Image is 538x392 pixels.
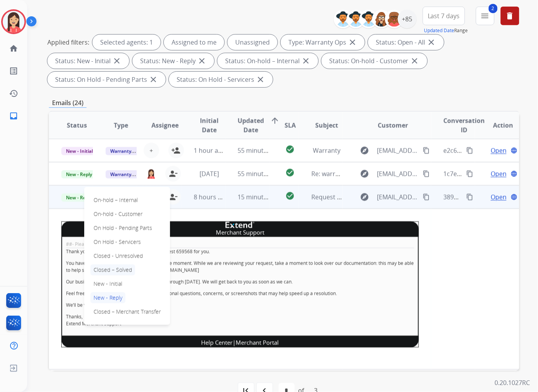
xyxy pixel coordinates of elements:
[194,146,226,155] span: 1 hour ago
[217,53,318,69] div: Status: On-hold – Internal
[201,338,233,346] a: Help Center
[238,116,264,135] span: Updated Date
[491,146,507,155] span: Open
[467,170,474,177] mat-icon: content_copy
[90,306,164,317] p: Closed – Merchant Transfer
[90,237,144,247] p: On Hold - Servicers
[271,116,280,125] mat-icon: arrow_upward
[378,121,408,130] span: Customer
[164,35,224,50] div: Assigned to me
[90,223,155,233] p: On Hold - Pending Parts
[348,38,357,47] mat-icon: close
[49,98,87,108] p: Emails (24)
[168,192,178,202] mat-icon: person_remove
[149,75,158,84] mat-icon: close
[66,241,414,248] div: ##- Please type your reply above this line -##
[360,169,369,178] mat-icon: explore
[398,10,417,28] div: +85
[475,112,519,139] th: Action
[197,56,207,66] mat-icon: close
[61,193,97,202] span: New - Reply
[194,193,229,201] span: 8 hours ago
[236,338,279,346] a: Merchant Portal
[169,72,273,87] div: Status: On Hold - Servicers
[112,56,121,66] mat-icon: close
[66,290,414,297] p: Feel free to respond to this email with any additional questions, concerns, or screenshots that m...
[489,4,498,13] span: 2
[9,66,18,76] mat-icon: list_alt
[90,292,125,303] p: New - Reply
[66,313,414,327] p: Thanks, Extend Merchant Support
[200,169,219,178] span: [DATE]
[66,278,414,285] p: Our business hours are 9am-6pm EST, [DATE] through [DATE]. We will get back to you as soon as we ...
[377,169,418,178] span: [EMAIL_ADDRESS][DOMAIN_NAME]
[424,27,468,34] span: Range
[427,38,436,47] mat-icon: close
[511,147,518,154] mat-icon: language
[194,116,225,135] span: Initial Date
[92,35,161,50] div: Selected agents: 1
[62,336,419,347] td: |
[410,56,420,66] mat-icon: close
[238,193,283,201] span: 15 minutes ago
[146,169,156,179] img: agent-avatar
[285,121,296,130] span: SLA
[3,11,24,33] img: avatar
[152,121,179,130] span: Assignee
[368,35,444,50] div: Status: Open - All
[467,147,474,154] mat-icon: content_copy
[90,264,135,275] p: Closed – Solved
[90,278,125,289] p: New - Initial
[377,192,418,202] span: [EMAIL_ADDRESS][DOMAIN_NAME]
[511,170,518,177] mat-icon: language
[256,75,265,84] mat-icon: close
[377,146,418,155] span: [EMAIL_ADDRESS][DOMAIN_NAME]
[281,35,365,50] div: Type: Warranty Ops
[423,193,430,200] mat-icon: content_copy
[316,121,338,130] span: Subject
[428,14,460,17] span: Last 7 days
[285,191,295,200] mat-icon: check_circle
[285,145,295,154] mat-icon: check_circle
[172,146,181,155] mat-icon: person_add
[321,53,427,69] div: Status: On-hold - Customer
[238,169,283,178] span: 55 minutes ago
[226,222,255,228] img: company logo
[476,7,495,25] button: 2
[9,111,18,121] mat-icon: inbox
[106,170,146,178] span: Warranty Ops
[47,38,89,47] p: Applied filters:
[301,56,311,66] mat-icon: close
[9,89,18,98] mat-icon: history
[168,169,178,178] mat-icon: person_remove
[66,248,414,255] p: Thank you for your request. We’ve created request 659568 for you.
[491,192,507,202] span: Open
[423,170,430,177] mat-icon: content_copy
[505,11,515,21] mat-icon: delete
[285,168,295,177] mat-icon: check_circle
[495,378,530,387] p: 0.20.1027RC
[424,28,455,34] button: Updated Date
[61,348,137,356] span: [7P0EZ5-[PERSON_NAME]]
[150,267,199,273] a: [URL][DOMAIN_NAME]
[132,53,214,69] div: Status: New - Reply
[444,116,485,135] span: Conversation ID
[360,192,369,202] mat-icon: explore
[491,169,507,178] span: Open
[423,147,430,154] mat-icon: content_copy
[90,209,146,219] p: On-hold - Customer
[238,146,283,155] span: 55 minutes ago
[227,35,278,50] div: Unassigned
[511,193,518,200] mat-icon: language
[144,143,159,158] button: +
[114,121,128,130] span: Type
[481,11,490,21] mat-icon: menu
[423,7,465,25] button: Last 7 days
[467,193,474,200] mat-icon: content_copy
[311,169,381,178] span: Re: warranty protection
[313,146,341,155] span: Warranty
[66,302,414,309] p: We’ll be with you shortly!
[47,53,129,69] div: Status: New - Initial
[149,146,153,155] span: +
[360,146,369,155] mat-icon: explore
